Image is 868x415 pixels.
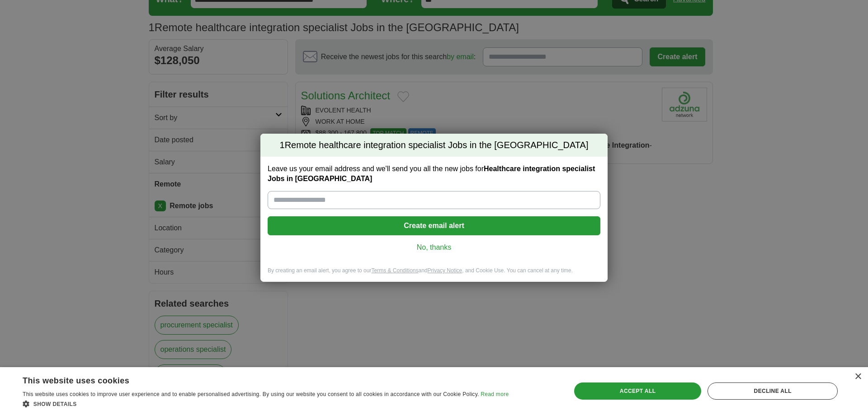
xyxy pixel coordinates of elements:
a: Privacy Notice [428,267,462,274]
div: This website uses cookies [23,373,486,386]
div: By creating an email alert, you agree to our and , and Cookie Use. You can cancel at any time. [260,267,608,282]
label: Leave us your email address and we'll send you all the new jobs for [268,164,600,184]
span: Show details [33,401,77,407]
span: 1 [280,139,285,152]
span: This website uses cookies to improve user experience and to enable personalised advertising. By u... [23,391,479,397]
a: No, thanks [275,242,593,252]
div: Close [854,373,861,380]
a: Read more, opens a new window [481,391,509,397]
div: Decline all [708,382,838,400]
a: Terms & Conditions [371,267,418,274]
h2: Remote healthcare integration specialist Jobs in the [GEOGRAPHIC_DATA] [260,134,608,157]
div: Show details [23,399,509,408]
div: Accept all [574,382,702,400]
button: Create email alert [268,216,600,235]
